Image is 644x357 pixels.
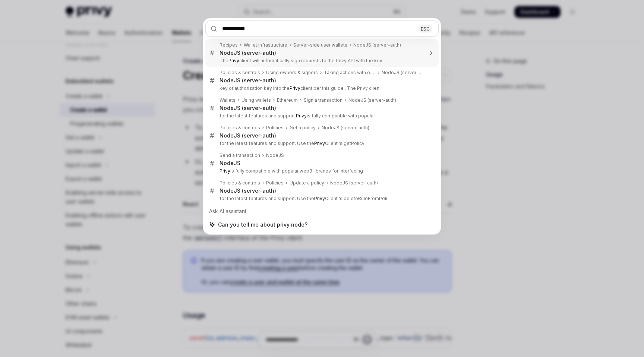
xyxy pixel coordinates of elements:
[220,58,423,64] p: The client will automatically sign requests to the Privy API with the key
[266,125,284,131] div: Policies
[324,70,376,76] div: Taking actions with owners
[218,221,307,228] span: Can you tell me about privy node?
[277,97,298,103] div: Ethereum
[220,168,423,174] p: is fully compatible with popular web3 libraries for interfacing
[314,140,325,146] b: Privy
[220,42,238,48] div: Recipes
[220,70,260,76] div: Policies & controls
[220,97,236,103] div: Wallets
[220,140,423,146] p: for the latest features and support. Use the Client 's getPolicy
[220,50,276,56] div: NodeJS (server-auth)
[266,152,284,158] div: NodeJS
[304,97,342,103] div: Sign a transaction
[314,196,325,201] b: Privy
[330,180,378,186] div: NodeJS (server-auth)
[353,42,401,48] div: NodeJS (server-auth)
[220,77,276,84] div: NodeJS (server-auth)
[220,160,240,167] div: NodeJS
[244,42,287,48] div: Wallet infrastructure
[419,25,432,32] div: ESC
[205,205,439,218] div: Ask AI assistant
[220,113,423,119] p: for the latest features and support. is fully compatible with popular
[220,196,423,202] p: for the latest features and support. Use the Client 's deleteRuleFromPoli
[290,85,300,91] b: Privy
[266,70,318,76] div: Using owners & signers
[322,125,369,131] div: NodeJS (server-auth)
[228,58,239,63] b: Privy
[241,97,271,103] div: Using wallets
[220,132,276,139] div: NodeJS (server-auth)
[220,187,276,194] div: NodeJS (server-auth)
[266,180,284,186] div: Policies
[290,125,316,131] div: Get a policy
[220,168,230,174] b: Privy
[296,113,307,119] b: Privy
[290,180,324,186] div: Update a policy
[220,105,276,111] div: NodeJS (server-auth)
[220,85,423,91] p: key or authorization key into the client per this guide . The Privy clien
[382,70,423,76] div: NodeJS (server-auth)
[293,42,347,48] div: Server-side user wallets
[220,125,260,131] div: Policies & controls
[220,152,260,158] div: Send a transaction
[220,180,260,186] div: Policies & controls
[348,97,396,103] div: NodeJS (server-auth)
